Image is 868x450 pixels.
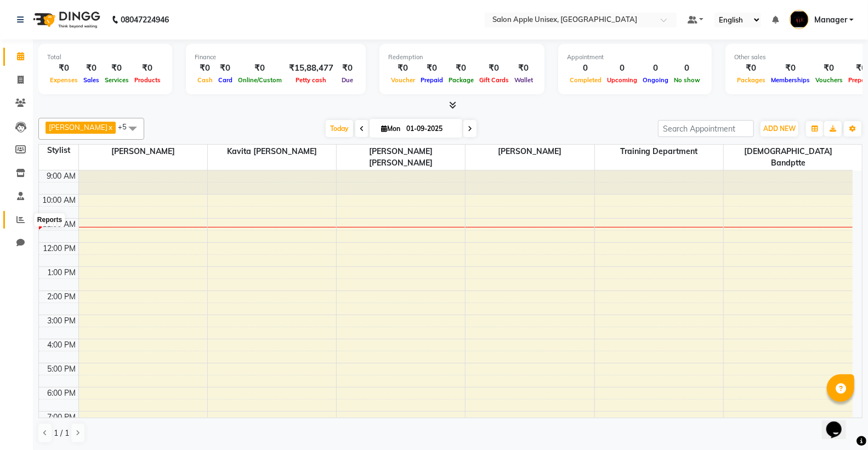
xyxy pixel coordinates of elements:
[671,76,703,84] span: No show
[79,145,207,158] span: [PERSON_NAME]
[102,76,132,84] span: Services
[47,76,81,84] span: Expenses
[446,76,476,84] span: Package
[46,388,78,399] div: 6:00 PM
[35,214,65,227] div: Reports
[640,76,671,84] span: Ongoing
[39,145,78,156] div: Stylist
[195,76,215,84] span: Cash
[604,76,640,84] span: Upcoming
[326,120,353,137] span: Today
[46,267,78,278] div: 1:00 PM
[476,62,512,75] div: ₹0
[658,120,754,137] input: Search Appointment
[46,412,78,423] div: 7:00 PM
[45,170,78,182] div: 9:00 AM
[476,76,512,84] span: Gift Cards
[41,243,78,254] div: 12:00 PM
[28,4,103,35] img: logo
[54,428,69,439] span: 1 / 1
[49,123,107,132] span: [PERSON_NAME]
[132,76,163,84] span: Products
[195,53,357,62] div: Finance
[46,291,78,303] div: 2:00 PM
[338,62,357,75] div: ₹0
[339,76,356,84] span: Due
[466,145,594,158] span: [PERSON_NAME]
[215,62,235,75] div: ₹0
[208,145,336,158] span: Kavita [PERSON_NAME]
[512,62,536,75] div: ₹0
[118,122,135,131] span: +5
[768,62,813,75] div: ₹0
[195,62,215,75] div: ₹0
[418,76,446,84] span: Prepaid
[813,62,846,75] div: ₹0
[418,62,446,75] div: ₹0
[81,62,102,75] div: ₹0
[388,62,418,75] div: ₹0
[41,195,78,206] div: 10:00 AM
[512,76,536,84] span: Wallet
[293,76,330,84] span: Petty cash
[215,76,235,84] span: Card
[640,62,671,75] div: 0
[671,62,703,75] div: 0
[337,145,465,170] span: [PERSON_NAME] [PERSON_NAME]
[724,145,853,170] span: [DEMOGRAPHIC_DATA] Bandptte
[604,62,640,75] div: 0
[567,53,703,62] div: Appointment
[567,76,604,84] span: Completed
[102,62,132,75] div: ₹0
[822,406,857,439] iframe: chat widget
[595,145,723,158] span: Training Department
[734,76,768,84] span: Packages
[567,62,604,75] div: 0
[47,53,163,62] div: Total
[734,62,768,75] div: ₹0
[107,123,112,132] a: x
[813,76,846,84] span: Vouchers
[768,76,813,84] span: Memberships
[378,124,403,133] span: Mon
[47,62,81,75] div: ₹0
[403,121,458,137] input: 2025-09-01
[121,4,169,35] b: 08047224946
[790,10,809,29] img: Manager
[235,62,285,75] div: ₹0
[46,339,78,351] div: 4:00 PM
[763,124,796,133] span: ADD NEW
[46,315,78,327] div: 3:00 PM
[81,76,102,84] span: Sales
[814,14,847,26] span: Manager
[388,53,536,62] div: Redemption
[388,76,418,84] span: Voucher
[46,363,78,375] div: 5:00 PM
[235,76,285,84] span: Online/Custom
[285,62,338,75] div: ₹15,88,477
[446,62,476,75] div: ₹0
[761,121,798,136] button: ADD NEW
[132,62,163,75] div: ₹0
